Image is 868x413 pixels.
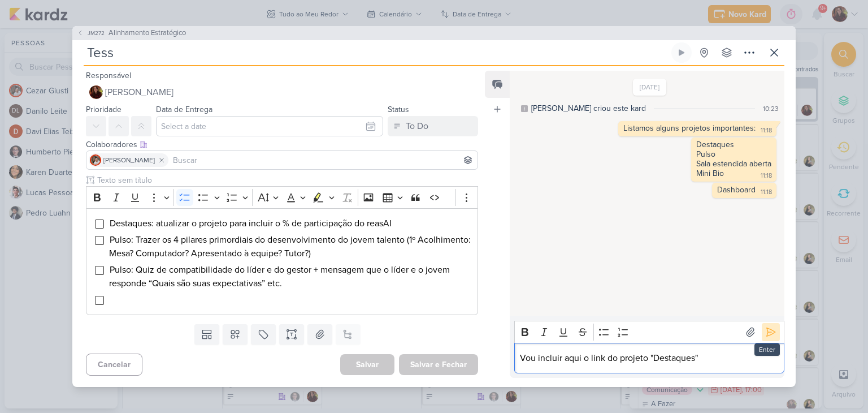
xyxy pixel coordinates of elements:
span: [PERSON_NAME] [103,155,155,165]
img: Jaqueline Molina [89,85,103,99]
button: To Do [388,116,478,136]
div: Pulso [696,149,771,159]
div: Dashboard [717,185,756,195]
div: Listamos alguns projetos importantes: [623,123,756,133]
div: 11:18 [761,188,772,197]
span: Alinhamento Estratégico [108,28,186,39]
span: [PERSON_NAME] [105,85,173,99]
button: JM272 Alinhamento Estratégico [77,28,186,39]
div: To Do [406,119,428,133]
div: Mini Bio [696,169,724,178]
label: Data de Entrega [156,105,212,114]
input: Kard Sem Título [84,42,669,63]
div: Destaques [696,140,771,149]
div: Editor editing area: main [86,208,478,316]
div: Ligar relógio [677,48,686,57]
span: JM272 [86,29,106,37]
div: Editor toolbar [514,321,784,343]
input: Select a date [156,116,383,136]
div: Editor editing area: main [514,343,784,374]
div: Colaboradores [86,139,478,150]
button: Cancelar [86,354,142,376]
span: Pulso: Trazer os 4 pilares primordiais do desenvolvimento do jovem talento (1º Acolhimento: Mesa?... [109,234,471,259]
div: Sala estendida aberta [696,159,771,169]
label: Status [388,105,409,114]
p: Vou incluir aqui o link do projeto "Destaques" [520,351,778,365]
div: Enter [754,343,780,356]
button: [PERSON_NAME] [86,82,478,102]
input: Texto sem título [95,174,478,186]
div: 11:18 [761,126,772,135]
div: 11:18 [761,171,772,180]
span: Pulso: Quiz de compatibilidade do líder e do gestor + mensagem que o líder e o jovem responde “Qu... [109,264,450,289]
label: Prioridade [86,105,121,114]
div: Jaqueline criou este kard [531,102,646,114]
div: Editor toolbar [86,186,478,208]
label: Responsável [86,71,131,80]
span: Destaques: atualizar o projeto para incluir o % de participação do reasAI [110,218,392,229]
div: 10:23 [763,104,779,114]
div: Este log é visível à todos no kard [521,105,528,112]
input: Buscar [171,153,475,167]
img: Cezar Giusti [90,154,101,166]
